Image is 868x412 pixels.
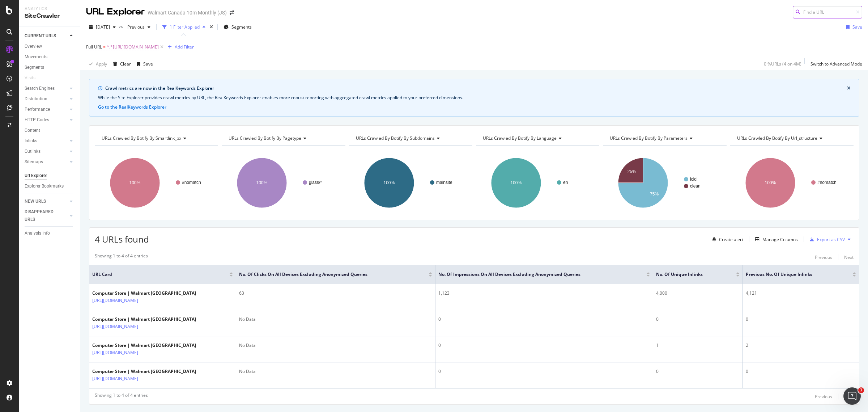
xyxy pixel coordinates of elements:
[807,234,845,245] button: Export as CSV
[100,133,212,144] h4: URLs Crawled By Botify By smartlink_px
[815,392,832,401] button: Previous
[25,127,40,134] div: Content
[746,368,856,375] div: 0
[143,61,153,67] div: Save
[746,271,842,278] span: Previous No. of Unique Inlinks
[25,230,50,237] div: Analysis Info
[120,61,131,67] div: Clear
[650,192,659,197] text: 75%
[25,95,47,103] div: Distribution
[102,135,181,141] span: URLs Crawled By Botify By smartlink_px
[165,43,194,51] button: Add Filter
[25,127,75,134] a: Content
[481,133,593,144] h4: URLs Crawled By Botify By language
[256,180,268,185] text: 100%
[25,172,75,180] a: Url Explorer
[92,290,196,297] div: Computer Store | Walmart [GEOGRAPHIC_DATA]
[119,23,124,29] span: vs
[107,42,159,52] span: ^.*[URL][DOMAIN_NAME]
[25,12,74,20] div: SiteCrawler
[25,106,68,113] a: Performance
[438,316,650,323] div: 0
[843,21,862,33] button: Save
[25,158,43,166] div: Sitemaps
[25,95,68,103] a: Distribution
[25,53,47,61] div: Movements
[92,349,138,356] a: [URL][DOMAIN_NAME]
[239,342,432,349] div: No Data
[810,61,862,67] div: Switch to Advanced Mode
[96,61,107,67] div: Apply
[563,180,568,185] text: en
[627,169,636,174] text: 25%
[476,151,598,214] div: A chart.
[438,342,650,349] div: 0
[105,85,847,92] div: Crawl metrics are now in the RealKeywords Explorer
[746,290,856,297] div: 4,121
[25,85,55,92] div: Search Engines
[25,43,75,50] a: Overview
[438,368,650,375] div: 0
[610,135,688,141] span: URLs Crawled By Botify By parameters
[25,85,68,92] a: Search Engines
[438,290,650,297] div: 1,123
[356,135,435,141] span: URLs Crawled By Botify By subdomains
[221,21,255,33] button: Segments
[309,180,322,185] text: glass/*
[208,24,214,31] div: times
[603,151,725,214] div: A chart.
[25,198,68,205] a: NEW URLS
[383,180,395,185] text: 100%
[95,392,148,401] div: Showing 1 to 4 of 4 entries
[730,151,852,214] svg: A chart.
[746,316,856,323] div: 0
[129,180,141,185] text: 100%
[746,342,856,349] div: 2
[25,106,50,113] div: Performance
[98,104,166,110] button: Go to the RealKeywords Explorer
[25,230,75,237] a: Analysis Info
[95,151,217,214] svg: A chart.
[690,184,701,189] text: clean
[239,271,418,278] span: No. of Clicks On All Devices excluding anonymized queries
[438,271,635,278] span: No. of Impressions On All Devices excluding anonymized queries
[148,9,227,16] div: Walmart Canada 10m Monthly (JS)
[808,58,862,70] button: Switch to Advanced Mode
[25,74,35,82] div: Visits
[86,6,145,18] div: URL Explorer
[25,116,68,124] a: HTTP Codes
[25,182,75,190] a: Explorer Bookmarks
[89,79,859,117] div: info banner
[170,24,200,30] div: 1 Filter Applied
[92,316,196,323] div: Computer Store | Walmart [GEOGRAPHIC_DATA]
[709,234,743,245] button: Create alert
[239,316,432,323] div: No Data
[110,58,131,70] button: Clear
[25,198,46,205] div: NEW URLS
[25,64,75,71] a: Segments
[159,21,208,33] button: 1 Filter Applied
[92,368,196,375] div: Computer Store | Walmart [GEOGRAPHIC_DATA]
[175,44,194,50] div: Add Filter
[737,135,817,141] span: URLs Crawled By Botify By url_structure
[239,368,432,375] div: No Data
[765,180,776,185] text: 100%
[86,21,119,33] button: [DATE]
[124,21,153,33] button: Previous
[436,180,452,185] text: mainsite
[349,151,471,214] svg: A chart.
[752,235,798,244] button: Manage Columns
[815,254,832,260] div: Previous
[845,84,852,93] button: close banner
[222,151,344,214] svg: A chart.
[25,148,41,155] div: Outlinks
[92,375,138,382] a: [URL][DOMAIN_NAME]
[103,44,106,50] span: =
[230,10,234,15] div: arrow-right-arrow-left
[844,253,854,261] button: Next
[354,133,466,144] h4: URLs Crawled By Botify By subdomains
[92,271,227,278] span: URL Card
[92,342,196,349] div: Computer Store | Walmart [GEOGRAPHIC_DATA]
